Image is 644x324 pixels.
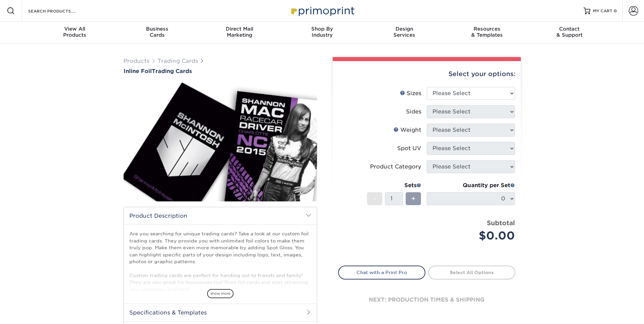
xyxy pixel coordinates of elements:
[34,22,116,43] a: View AllProducts
[198,22,281,43] a: Direct MailMarketing
[406,108,421,116] div: Sides
[427,181,515,190] div: Quantity per Set
[446,26,528,32] span: Resources
[397,144,421,152] div: Spot UV
[281,26,363,38] div: Industry
[363,26,446,32] span: Design
[338,61,515,87] div: Select your options:
[198,26,281,32] span: Direct Mail
[614,8,617,13] span: 0
[363,26,446,38] div: Services
[281,22,363,43] a: Shop ByIndustry
[400,89,421,97] div: Sizes
[124,68,317,74] a: Inline FoilTrading Cards
[373,194,376,204] span: -
[116,22,198,43] a: BusinessCards
[124,68,317,74] h1: Trading Cards
[27,7,94,15] input: SEARCH PRODUCTS.....
[124,304,317,321] h2: Specifications & Templates
[370,163,421,171] div: Product Category
[446,26,528,38] div: & Templates
[487,219,515,227] strong: Subtotal
[116,26,198,32] span: Business
[124,68,152,74] span: Inline Foil
[446,22,528,43] a: Resources& Templates
[428,266,515,279] a: Select All Options
[158,58,198,64] a: Trading Cards
[129,230,311,293] p: Are you searching for unique trading cards? Take a look at our custom foil trading cards. They pr...
[338,280,515,320] div: next: production times & shipping
[411,194,416,204] span: +
[198,26,281,38] div: Marketing
[528,26,611,32] span: Contact
[528,22,611,43] a: Contact& Support
[124,75,317,209] img: Inline Foil 01
[124,207,317,224] h2: Product Description
[34,26,116,32] span: View All
[593,8,612,14] span: MY CART
[338,266,425,279] a: Chat with a Print Pro
[432,228,515,244] div: $0.00
[393,126,421,134] div: Weight
[281,26,363,32] span: Shop By
[207,289,234,298] span: show more
[116,26,198,38] div: Cards
[124,58,149,64] a: Products
[367,181,421,190] div: Sets
[363,22,446,43] a: DesignServices
[34,26,116,38] div: Products
[288,3,356,18] img: Primoprint
[528,26,611,38] div: & Support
